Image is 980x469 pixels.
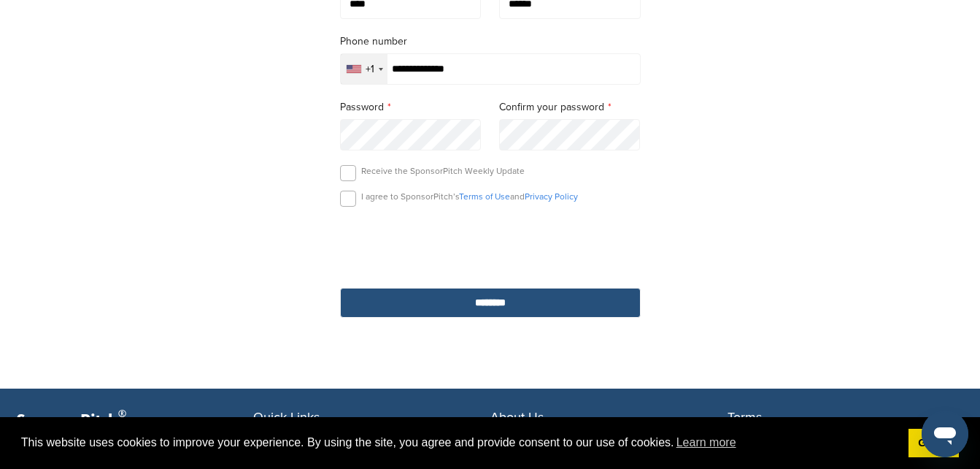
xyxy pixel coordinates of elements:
a: dismiss cookie message [908,429,959,458]
a: Privacy Policy [525,191,578,202]
span: Terms [728,409,762,425]
span: Quick Links [253,409,320,425]
a: Terms of Use [459,191,510,202]
label: Phone number [340,34,641,50]
p: Receive the SponsorPitch Weekly Update [361,165,525,177]
p: I agree to SponsorPitch’s and [361,191,578,202]
p: SponsorPitch [16,411,253,432]
div: +1 [366,64,374,75]
label: Confirm your password [499,99,641,115]
a: learn more about cookies [674,432,738,454]
span: ® [118,405,126,423]
span: This website uses cookies to improve your experience. By using the site, you agree and provide co... [21,432,897,454]
span: About Us [490,409,544,425]
label: Password [340,99,482,115]
iframe: reCAPTCHA [407,224,574,267]
div: Selected country [341,54,387,84]
iframe: Button to launch messaging window [922,411,968,457]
